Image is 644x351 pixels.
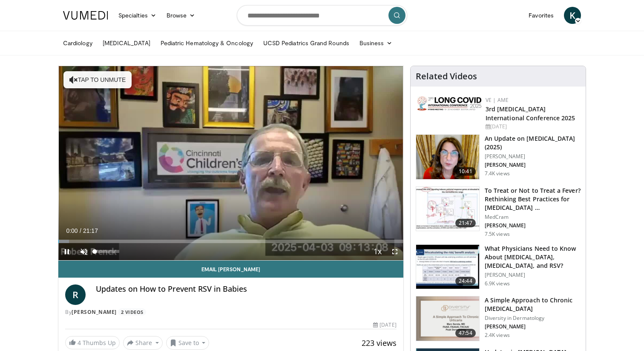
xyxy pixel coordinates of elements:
p: 6.9K views [485,280,510,287]
p: 7.4K views [485,170,510,177]
div: By [65,308,397,316]
span: 21:47 [455,219,476,227]
img: 91589b0f-a920-456c-982d-84c13c387289.150x105_q85_crop-smart_upscale.jpg [416,245,479,289]
h3: An Update on [MEDICAL_DATA] (2025) [485,134,581,151]
p: Diversity in Dermatology [485,315,581,322]
span: 10:41 [455,167,476,176]
h3: A Simple Approach to Chronic [MEDICAL_DATA] [485,296,581,313]
img: 48af3e72-e66e-47da-b79f-f02e7cc46b9b.png.150x105_q85_crop-smart_upscale.png [416,135,479,179]
p: 7.5K views [485,231,510,238]
span: / [80,227,81,234]
img: 17417671-29c8-401a-9d06-236fa126b08d.150x105_q85_crop-smart_upscale.jpg [416,187,479,231]
span: 4 [78,339,81,347]
a: Business [354,35,398,52]
a: [PERSON_NAME] [72,308,117,316]
div: [DATE] [486,123,579,131]
img: a2792a71-925c-4fc2-b8ef-8d1b21aec2f7.png.150x105_q85_autocrop_double_scale_upscale_version-0.2.jpg [417,96,481,110]
a: K [564,7,581,24]
a: 10:41 An Update on [MEDICAL_DATA] (2025) [PERSON_NAME] [PERSON_NAME] 7.4K views [416,134,581,180]
div: [DATE] [373,321,396,329]
button: Fullscreen [386,243,403,260]
p: [PERSON_NAME] [485,162,581,168]
a: [MEDICAL_DATA] [98,35,155,52]
p: MedCram [485,214,581,220]
a: 2 Videos [118,308,146,316]
h4: Related Videos [416,71,477,81]
p: [PERSON_NAME] [485,272,581,278]
p: [PERSON_NAME] [485,222,581,229]
button: Save to [166,336,210,350]
a: Specialties [113,7,161,24]
a: Email [PERSON_NAME] [58,261,403,278]
h3: To Treat or Not to Treat a Fever? Rethinking Best Practices for [MEDICAL_DATA] … [485,186,581,212]
span: 0:00 [66,227,78,234]
a: 3rd [MEDICAL_DATA] International Conference 2025 [486,105,575,122]
video-js: Video Player [58,66,403,261]
p: [PERSON_NAME] [485,323,581,330]
span: 47:54 [455,329,476,337]
a: 4 Thumbs Up [65,336,120,349]
a: Browse [161,7,201,24]
a: UCSD Pediatrics Grand Rounds [258,35,354,52]
button: Tap to unmute [63,71,132,88]
h4: Updates on How to Prevent RSV in Babies [96,284,397,294]
img: dc941aa0-c6d2-40bd-ba0f-da81891a6313.png.150x105_q85_crop-smart_upscale.png [416,296,479,341]
div: Progress Bar [58,240,403,243]
button: Unmute [75,243,92,260]
h3: What Physicians Need to Know About [MEDICAL_DATA], [MEDICAL_DATA], and RSV? [485,244,581,270]
a: 47:54 A Simple Approach to Chronic [MEDICAL_DATA] Diversity in Dermatology [PERSON_NAME] 2.4K views [416,296,581,341]
a: 21:47 To Treat or Not to Treat a Fever? Rethinking Best Practices for [MEDICAL_DATA] … MedCram [P... [416,186,581,238]
button: Share [123,336,163,350]
span: 24:44 [455,277,476,285]
span: 21:17 [83,227,98,234]
a: Pediatric Hematology & Oncology [155,35,258,52]
button: Pause [58,243,75,260]
div: Volume Level [95,250,119,253]
a: Favorites [523,7,559,24]
a: R [65,284,86,305]
a: 24:44 What Physicians Need to Know About [MEDICAL_DATA], [MEDICAL_DATA], and RSV? [PERSON_NAME] 6... [416,244,581,290]
a: VE | AME [486,96,509,104]
input: Search topics, interventions [237,5,407,26]
button: Playback Rate [369,243,386,260]
p: [PERSON_NAME] [485,153,581,160]
a: Cardiology [58,35,98,52]
span: 223 views [362,338,397,348]
img: VuMedi Logo [63,11,108,20]
p: 2.4K views [485,332,510,339]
